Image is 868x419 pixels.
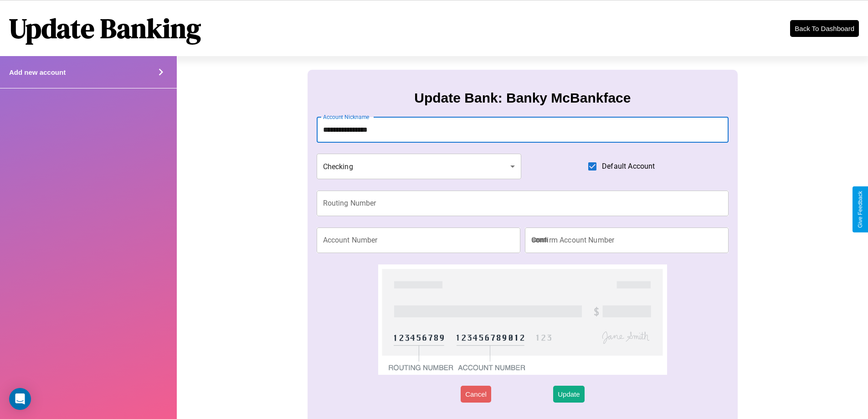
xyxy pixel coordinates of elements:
div: Open Intercom Messenger [9,388,31,410]
button: Back To Dashboard [790,20,859,37]
button: Update [553,386,584,403]
h3: Update Bank: Banky McBankface [414,90,631,106]
button: Cancel [461,386,491,403]
span: Default Account [602,161,655,172]
label: Account Nickname [323,113,370,121]
img: check [378,264,667,375]
div: Checking [317,154,522,179]
h4: Add new account [9,68,66,76]
h1: Update Banking [9,10,201,47]
div: Give Feedback [857,191,863,228]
